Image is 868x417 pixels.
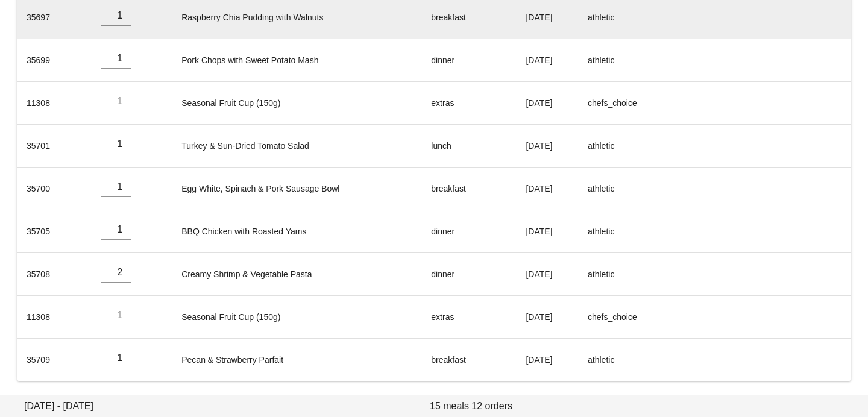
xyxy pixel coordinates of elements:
[172,296,421,339] td: Seasonal Fruit Cup (150g)
[421,39,516,82] td: dinner
[17,82,92,125] td: 11308
[172,82,421,125] td: Seasonal Fruit Cup (150g)
[421,82,516,125] td: extras
[172,125,421,168] td: Turkey & Sun-Dried Tomato Salad
[516,39,578,82] td: [DATE]
[578,82,670,125] td: chefs_choice
[516,125,578,168] td: [DATE]
[17,253,92,296] td: 35708
[516,253,578,296] td: [DATE]
[578,253,670,296] td: athletic
[516,339,578,381] td: [DATE]
[421,125,516,168] td: lunch
[578,39,670,82] td: athletic
[516,296,578,339] td: [DATE]
[172,39,421,82] td: Pork Chops with Sweet Potato Mash
[172,339,421,381] td: Pecan & Strawberry Parfait
[516,210,578,253] td: [DATE]
[421,339,516,381] td: breakfast
[172,253,421,296] td: Creamy Shrimp & Vegetable Pasta
[17,125,92,168] td: 35701
[578,168,670,210] td: athletic
[578,125,670,168] td: athletic
[421,168,516,210] td: breakfast
[17,339,92,381] td: 35709
[578,210,670,253] td: athletic
[578,339,670,381] td: athletic
[17,210,92,253] td: 35705
[421,296,516,339] td: extras
[172,168,421,210] td: Egg White, Spinach & Pork Sausage Bowl
[421,253,516,296] td: dinner
[516,82,578,125] td: [DATE]
[516,168,578,210] td: [DATE]
[421,210,516,253] td: dinner
[17,39,92,82] td: 35699
[172,210,421,253] td: BBQ Chicken with Roasted Yams
[578,296,670,339] td: chefs_choice
[17,168,92,210] td: 35700
[17,296,92,339] td: 11308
